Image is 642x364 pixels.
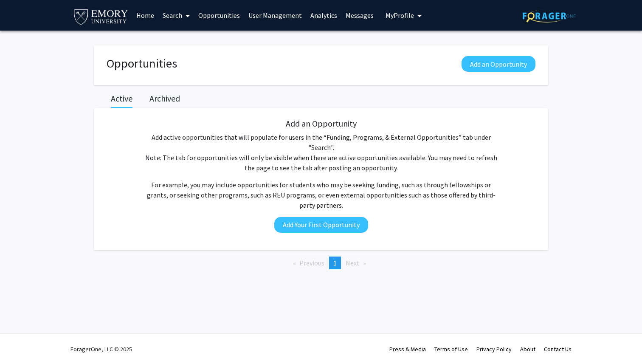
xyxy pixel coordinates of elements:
[520,345,535,353] a: About
[306,0,341,30] a: Analytics
[158,0,194,30] a: Search
[299,259,324,267] span: Previous
[142,132,501,173] p: Add active opportunities that will populate for users in the “Funding, Programs, & External Oppor...
[132,0,158,30] a: Home
[194,0,244,30] a: Opportunities
[341,0,378,30] a: Messages
[462,56,535,72] button: Add an Opportunity
[6,326,36,358] iframe: Chat
[107,56,177,71] h1: Opportunities
[73,7,129,26] img: Emory University Logo
[70,334,132,364] div: ForagerOne, LLC © 2025
[274,217,368,233] button: Add Your First Opportunity
[149,93,180,104] h2: Archived
[386,11,414,20] span: My Profile
[523,9,576,23] img: ForagerOne Logo
[244,0,306,30] a: User Management
[389,345,426,353] a: Press & Media
[333,259,337,267] span: 1
[142,180,501,210] p: For example, you may include opportunities for students who may be seeking funding, such as throu...
[346,259,360,267] span: Next
[544,345,572,353] a: Contact Us
[476,345,512,353] a: Privacy Policy
[111,93,132,104] h2: Active
[94,257,548,269] ul: Pagination
[142,119,501,129] h2: Add an Opportunity
[434,345,468,353] a: Terms of Use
